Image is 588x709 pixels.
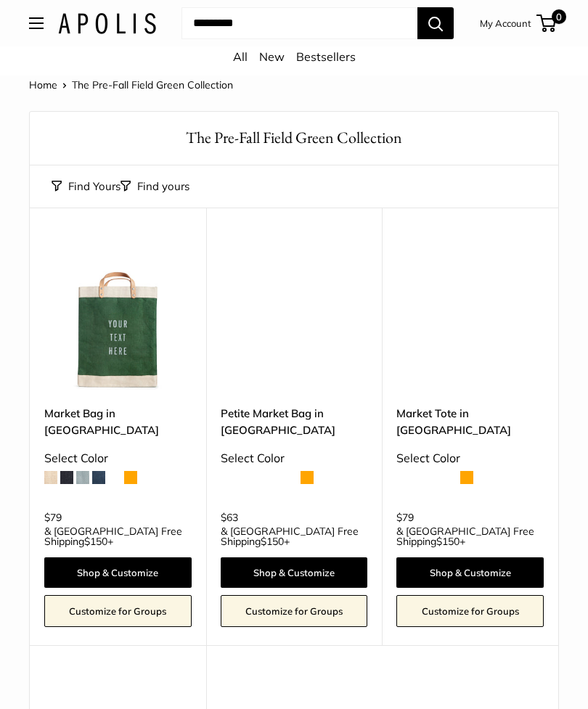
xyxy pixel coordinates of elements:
[396,526,544,546] span: & [GEOGRAPHIC_DATA] Free Shipping +
[52,126,536,149] h1: The Pre-Fall Field Green Collection
[44,244,192,391] a: description_Make it yours with custom printed text.Market Bag in Field Green
[44,405,192,439] a: Market Bag in [GEOGRAPHIC_DATA]
[52,176,121,197] button: Find Yours
[221,448,368,470] div: Select Color
[396,595,544,627] a: Customize for Groups
[84,535,107,548] span: $150
[29,75,233,94] nav: Breadcrumb
[221,244,368,391] a: description_Make it yours with custom printed text.description_Take it anywhere with easy-grip ha...
[44,511,62,524] span: $79
[233,49,248,64] a: All
[538,15,556,32] a: 0
[29,17,44,29] button: Open menu
[436,535,460,548] span: $150
[44,557,192,588] a: Shop & Customize
[221,595,368,627] a: Customize for Groups
[261,535,284,548] span: $150
[29,78,57,91] a: Home
[396,511,414,524] span: $79
[396,244,544,391] a: description_Make it yours with custom printed text.description_Spacious inner area with room for ...
[44,595,192,627] a: Customize for Groups
[221,405,368,439] a: Petite Market Bag in [GEOGRAPHIC_DATA]
[221,557,368,588] a: Shop & Customize
[181,7,417,39] input: Search...
[396,448,544,470] div: Select Color
[58,13,156,34] img: Apolis
[44,448,192,470] div: Select Color
[259,49,285,64] a: New
[121,176,189,197] button: Filter collection
[552,9,566,24] span: 0
[396,557,544,588] a: Shop & Customize
[44,244,192,391] img: description_Make it yours with custom printed text.
[296,49,356,64] a: Bestsellers
[221,511,238,524] span: $63
[480,15,531,32] a: My Account
[44,526,192,546] span: & [GEOGRAPHIC_DATA] Free Shipping +
[72,78,233,91] span: The Pre-Fall Field Green Collection
[221,526,368,546] span: & [GEOGRAPHIC_DATA] Free Shipping +
[417,7,454,39] button: Search
[396,405,544,439] a: Market Tote in [GEOGRAPHIC_DATA]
